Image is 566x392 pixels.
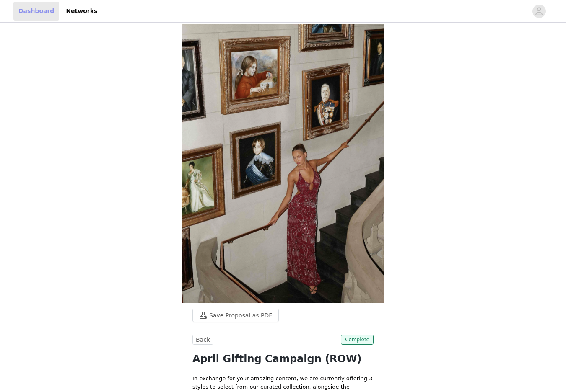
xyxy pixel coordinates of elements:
[341,335,374,345] span: Complete
[13,2,59,21] a: Dashboard
[192,309,279,322] button: Save Proposal as PDF
[61,2,102,21] a: Networks
[192,351,374,366] h1: April Gifting Campaign (ROW)
[182,24,384,303] img: campaign image
[535,5,543,18] div: avatar
[192,335,213,345] button: Back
